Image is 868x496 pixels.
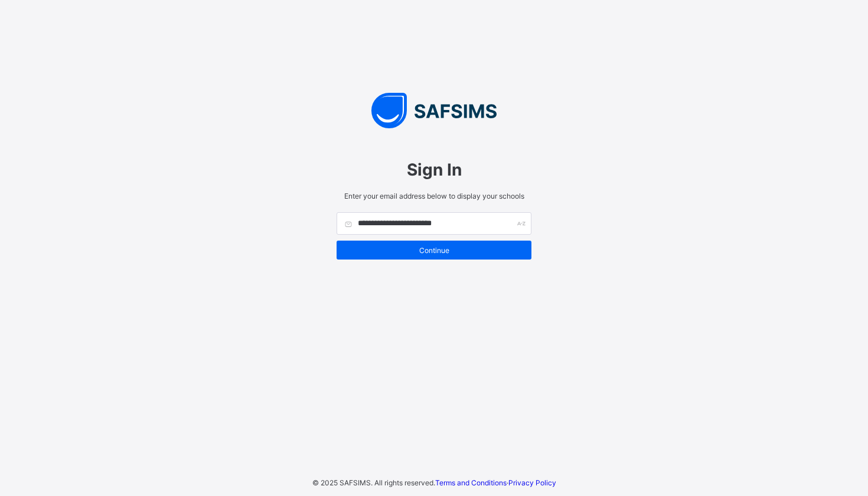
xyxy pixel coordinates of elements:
span: Continue [345,246,523,255]
img: SAFSIMS Logo [325,93,543,128]
a: Privacy Policy [508,478,556,487]
a: Terms and Conditions [435,478,507,487]
span: Sign In [337,160,531,180]
span: © 2025 SAFSIMS. All rights reserved. [312,478,435,487]
span: · [435,478,556,487]
span: Enter your email address below to display your schools [337,192,531,200]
